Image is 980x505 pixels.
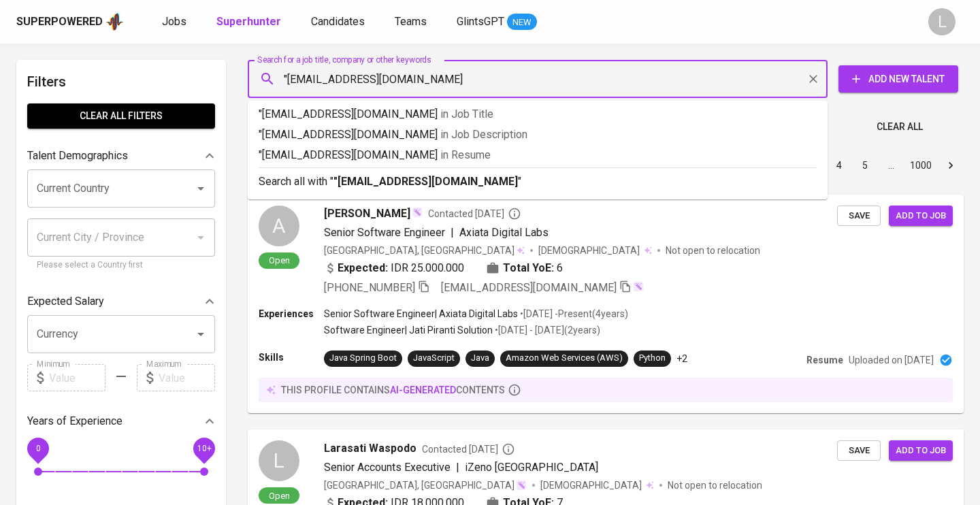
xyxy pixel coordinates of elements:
p: Search all with " " [259,174,817,190]
button: Go to page 5 [854,154,876,176]
p: Uploaded on [DATE] [849,353,934,367]
p: Expected Salary [27,293,104,310]
span: in Job Title [440,108,493,120]
p: Software Engineer | Jati Piranti Solution [324,323,493,337]
a: Superpoweredapp logo [16,12,124,32]
span: Senior Software Engineer [324,226,445,239]
img: magic_wand.svg [516,480,527,491]
p: "[EMAIL_ADDRESS][DOMAIN_NAME] [259,106,817,123]
span: 10+ [197,444,211,453]
span: | [456,459,459,476]
span: Contacted [DATE] [422,442,515,456]
p: "[EMAIL_ADDRESS][DOMAIN_NAME] [259,127,817,143]
span: [DEMOGRAPHIC_DATA] [538,244,642,257]
button: Save [837,440,881,461]
span: Jobs [162,15,186,28]
img: magic_wand.svg [412,207,423,218]
button: Add to job [889,206,953,227]
div: A [259,206,299,246]
div: JavaScript [413,352,455,365]
button: Go to page 4 [828,154,850,176]
span: in Job Description [440,128,527,141]
span: [DEMOGRAPHIC_DATA] [540,478,644,492]
span: [PERSON_NAME] [324,206,410,222]
div: Expected Salary [27,288,215,315]
span: Clear All [877,118,923,135]
p: "[EMAIL_ADDRESS][DOMAIN_NAME] [259,147,817,163]
p: Experiences [259,307,324,321]
span: [PHONE_NUMBER] [324,281,415,294]
span: Add to job [896,208,946,224]
button: Clear [804,69,823,88]
a: Jobs [162,14,189,31]
nav: pagination navigation [723,154,964,176]
div: IDR 25.000.000 [324,260,464,276]
a: AOpen[PERSON_NAME]Contacted [DATE]Senior Software Engineer|Axiata Digital Labs[GEOGRAPHIC_DATA], ... [248,195,964,413]
p: • [DATE] - [DATE] ( 2 years ) [493,323,600,337]
input: Value [159,364,215,391]
span: in Resume [440,148,491,161]
a: Candidates [311,14,367,31]
b: Total YoE: [503,260,554,276]
p: Talent Demographics [27,148,128,164]
img: app logo [105,12,124,32]
a: Superhunter [216,14,284,31]
div: L [259,440,299,481]
span: Save [844,443,874,459]
p: Skills [259,351,324,364]
span: [EMAIL_ADDRESS][DOMAIN_NAME] [441,281,617,294]
span: Open [263,490,295,502]
div: Amazon Web Services (AWS) [506,352,623,365]
p: Not open to relocation [668,478,762,492]
input: Value [49,364,105,391]
span: Teams [395,15,427,28]
h6: Filters [27,71,215,93]
div: Superpowered [16,14,103,30]
div: [GEOGRAPHIC_DATA], [GEOGRAPHIC_DATA] [324,478,527,492]
a: Teams [395,14,429,31]
b: "[EMAIL_ADDRESS][DOMAIN_NAME] [333,175,518,188]
p: Please select a Country first [37,259,206,272]
span: Senior Accounts Executive [324,461,451,474]
span: Axiata Digital Labs [459,226,549,239]
span: 0 [35,444,40,453]
div: … [880,159,902,172]
button: Clear All filters [27,103,215,129]
b: Expected: [338,260,388,276]
span: Clear All filters [38,108,204,125]
span: | [451,225,454,241]
img: magic_wand.svg [633,281,644,292]
div: Years of Experience [27,408,215,435]
span: iZeno [GEOGRAPHIC_DATA] [465,461,598,474]
p: Resume [806,353,843,367]
span: Save [844,208,874,224]
div: L [928,8,955,35]
p: Not open to relocation [666,244,760,257]
span: Larasati Waspodo [324,440,416,457]
p: • [DATE] - Present ( 4 years ) [518,307,628,321]
svg: By Batam recruiter [508,207,521,221]
span: Add to job [896,443,946,459]
p: Years of Experience [27,413,122,429]
span: GlintsGPT [457,15,504,28]
b: Superhunter [216,15,281,28]
span: NEW [507,16,537,29]
span: Add New Talent [849,71,947,88]
a: GlintsGPT NEW [457,14,537,31]
span: AI-generated [390,385,456,395]
p: +2 [676,352,687,365]
span: Contacted [DATE] [428,207,521,221]
div: [GEOGRAPHIC_DATA], [GEOGRAPHIC_DATA] [324,244,525,257]
div: Talent Demographics [27,142,215,169]
span: 6 [557,260,563,276]
button: Save [837,206,881,227]
button: Go to next page [940,154,962,176]
svg: By Batam recruiter [502,442,515,456]
button: Open [191,325,210,344]
p: Senior Software Engineer | Axiata Digital Labs [324,307,518,321]
span: Candidates [311,15,365,28]
div: Java Spring Boot [329,352,397,365]
button: Open [191,179,210,198]
p: this profile contains contents [281,383,505,397]
div: Python [639,352,666,365]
